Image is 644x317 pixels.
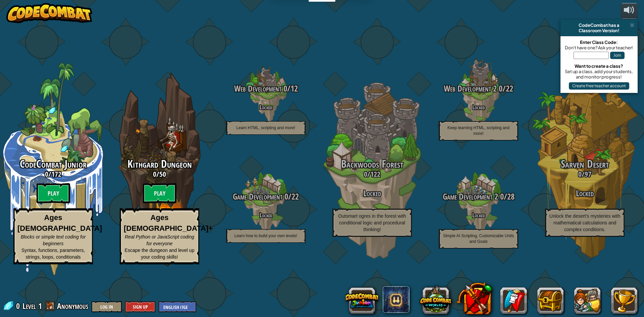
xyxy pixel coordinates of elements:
div: Don't have one? Ask your teacher! [564,45,634,50]
span: Learn HTML, scripting and more! [236,125,295,130]
button: Sign Up [125,301,155,312]
span: 122 [370,169,380,179]
span: Game Development [233,191,282,202]
span: Simple AI Scripting, Customizable Units and Goals [443,233,514,244]
span: Game Development 2 [443,191,498,202]
div: Want to create a class? [564,63,634,69]
span: 22 [506,83,513,94]
span: 0 [16,301,22,311]
h3: / [425,84,532,93]
h3: / [532,170,638,178]
span: 0 [578,169,582,179]
button: Adjust volume [621,3,638,19]
span: Escape the dungeon and level up your coding skills! [125,248,195,260]
btn: Play [143,183,176,203]
h3: Locked [532,189,638,198]
button: Create free teacher account [569,82,629,90]
h3: / [425,192,532,201]
span: Syntax, functions, parameters, strings, loops, conditionals [21,248,85,260]
span: 0 [364,169,367,179]
div: Classroom Version! [563,28,635,33]
span: 172 [51,169,61,179]
span: CodeCombat Junior [20,157,87,171]
span: 50 [159,169,166,179]
button: Join [610,52,625,59]
div: CodeCombat has a [563,22,635,28]
span: 22 [291,191,299,202]
span: 1 [38,301,42,311]
h3: / [319,170,425,178]
div: Enter Class Code: [564,40,634,45]
div: Complete previous world to unlock [106,63,213,275]
span: 97 [585,169,591,179]
span: 28 [507,191,515,202]
h3: Locked [319,189,425,198]
h4: Locked [213,212,319,218]
span: 0 [45,169,48,179]
btn: Play [37,183,70,203]
div: Set up a class, add your students, and monitor progress! [564,69,634,80]
h3: / [213,192,319,201]
h4: Locked [213,104,319,110]
span: Outsmart ogres in the forest with conditional logic and procedural thinking! [338,213,406,232]
h3: / [213,84,319,93]
span: Kithgard Dungeon [127,157,192,171]
span: 0 [282,191,288,202]
span: Level [22,301,36,312]
span: Blocks or simple text coding for beginners [21,234,86,246]
span: 0 [281,83,287,94]
span: 12 [290,83,298,94]
span: Anonymous [57,301,88,311]
span: Keep learning HTML, scripting and more! [447,125,509,136]
span: Learn how to build your own levels! [234,233,297,238]
span: 0 [497,83,502,94]
span: Backwoods Forest [341,157,404,171]
strong: Ages [DEMOGRAPHIC_DATA] [17,213,102,232]
h4: Locked [425,104,532,110]
h4: Locked [425,212,532,218]
span: Unlock the desert’s mysteries with mathematical calculations and complex conditions. [549,213,620,232]
span: Real Python or JavaScript coding for everyone [125,234,194,246]
span: 0 [153,169,156,179]
strong: Ages [DEMOGRAPHIC_DATA]+ [124,213,213,232]
span: Sarven Desert [561,157,609,171]
span: 0 [498,191,504,202]
button: Log In [92,301,122,312]
span: Web Development 2 [444,83,497,94]
h3: / [106,170,213,178]
img: CodeCombat - Learn how to code by playing a game [6,3,92,23]
span: Web Development [234,83,281,94]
